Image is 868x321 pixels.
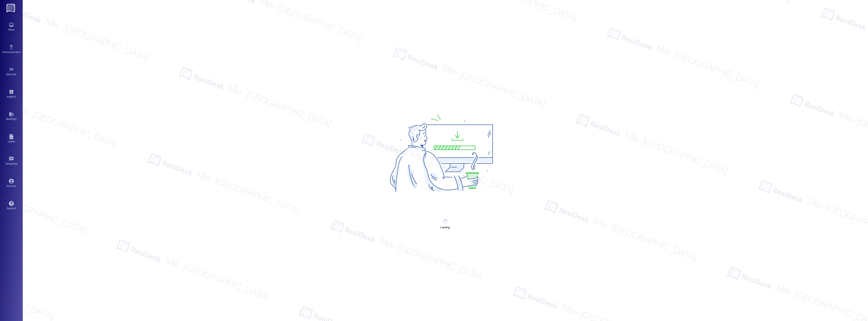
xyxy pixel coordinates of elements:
[20,50,21,53] span: •
[2,88,20,100] a: Insights •
[16,94,16,98] span: •
[2,155,20,167] a: Templates •
[440,225,450,230] div: Loading...
[17,161,18,165] span: •
[7,4,16,12] img: ResiDesk Logo
[2,133,20,145] a: Leads
[2,21,20,33] a: Inbox
[2,177,20,190] a: Account
[2,200,20,212] a: Support
[2,110,20,123] a: Buildings
[2,66,20,78] a: Site Visit •
[16,72,17,75] span: •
